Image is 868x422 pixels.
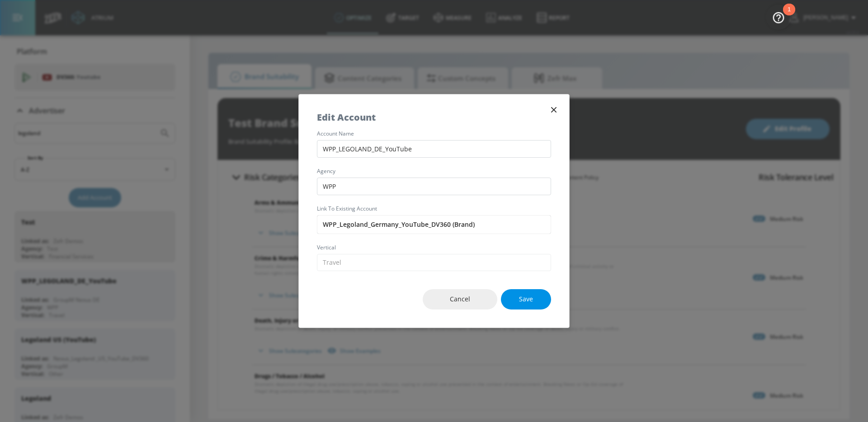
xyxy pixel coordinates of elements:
[317,206,551,211] label: Link to Existing Account
[423,289,497,309] button: Cancel
[317,254,551,272] input: Select Vertical
[317,245,551,250] label: vertical
[766,5,791,30] button: Open Resource Center, 1 new notification
[317,113,376,122] h5: Edit Account
[441,294,479,305] span: Cancel
[317,215,551,234] input: Enter account name
[317,140,551,158] input: Enter account name
[501,289,551,309] button: Save
[519,294,533,305] span: Save
[788,9,791,21] div: 1
[317,169,551,174] label: agency
[317,131,551,136] label: account name
[317,178,551,195] input: Enter agency name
